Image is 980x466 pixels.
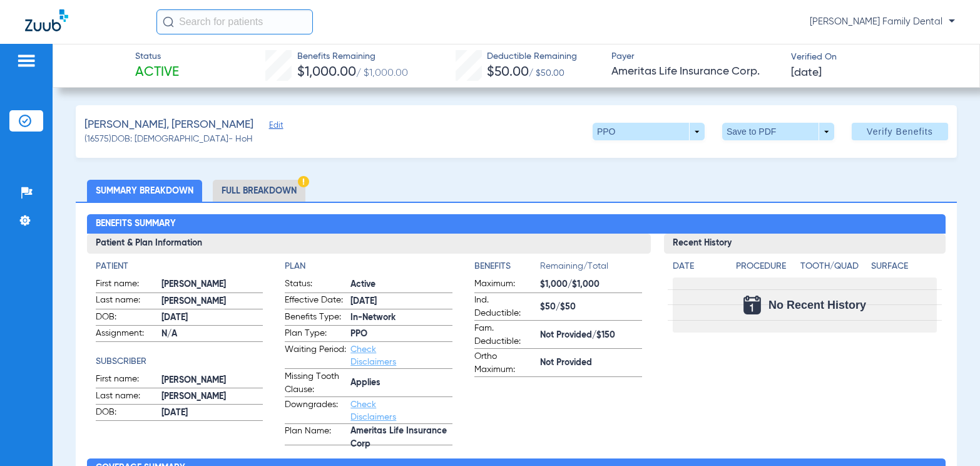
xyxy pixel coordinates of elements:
[285,260,452,273] h4: Plan
[84,133,253,146] span: (16575) DOB: [DEMOGRAPHIC_DATA] - HoH
[285,370,346,396] span: Missing Tooth Clause:
[487,50,577,63] span: Deductible Remaining
[161,295,263,308] span: [PERSON_NAME]
[350,345,396,366] a: Check Disclaimers
[800,260,867,277] app-breakdown-title: Tooth/Quad
[350,432,452,445] span: Ameritas Life Insurance Corp
[768,299,866,311] span: No Recent History
[87,234,651,254] h3: Patient & Plan Information
[350,400,396,422] a: Check Disclaimers
[163,16,174,28] img: Search Icon
[161,311,263,324] span: [DATE]
[350,376,452,390] span: Applies
[800,260,867,273] h4: Tooth/Quad
[96,390,157,405] span: Last name:
[96,373,157,388] span: First name:
[298,176,309,187] img: Hazard
[474,260,540,277] app-breakdown-title: Benefits
[84,117,253,133] span: [PERSON_NAME], [PERSON_NAME]
[474,322,536,348] span: Fam. Deductible:
[96,260,263,273] h4: Patient
[156,9,313,34] input: Search for patients
[96,355,263,368] h4: Subscriber
[161,406,263,420] span: [DATE]
[350,311,452,324] span: In-Network
[474,260,540,273] h4: Benefits
[285,343,346,368] span: Waiting Period:
[297,66,356,79] span: $1,000.00
[96,311,157,326] span: DOB:
[540,278,642,291] span: $1,000/$1,000
[736,260,796,273] h4: Procedure
[673,260,725,273] h4: Date
[161,328,263,341] span: N/A
[871,260,937,273] h4: Surface
[161,390,263,403] span: [PERSON_NAME]
[722,123,834,140] button: Save to PDF
[611,50,780,63] span: Payer
[540,301,642,314] span: $50/$50
[743,296,761,314] img: Calendar
[96,294,157,309] span: Last name:
[871,260,937,277] app-breakdown-title: Surface
[135,64,179,81] span: Active
[285,327,346,342] span: Plan Type:
[96,277,157,293] span: First name:
[213,180,305,202] li: Full Breakdown
[474,350,536,376] span: Ortho Maximum:
[593,123,705,140] button: PPO
[285,294,346,309] span: Effective Date:
[87,214,946,234] h2: Benefits Summary
[350,295,452,308] span: [DATE]
[529,69,564,78] span: / $50.00
[285,425,346,445] span: Plan Name:
[350,278,452,291] span: Active
[25,9,68,31] img: Zuub Logo
[285,311,346,326] span: Benefits Type:
[791,65,822,81] span: [DATE]
[297,50,408,63] span: Benefits Remaining
[736,260,796,277] app-breakdown-title: Procedure
[285,398,346,423] span: Downgrades:
[791,51,959,64] span: Verified On
[867,127,933,137] span: Verify Benefits
[356,68,408,78] span: / $1,000.00
[285,277,346,293] span: Status:
[673,260,725,277] app-breakdown-title: Date
[540,356,642,370] span: Not Provided
[96,406,157,421] span: DOB:
[87,180,202,202] li: Summary Breakdown
[269,121,280,133] span: Edit
[96,327,157,342] span: Assignment:
[350,328,452,341] span: PPO
[474,277,536,293] span: Maximum:
[852,123,948,140] button: Verify Benefits
[540,329,642,342] span: Not Provided/$150
[540,260,642,277] span: Remaining/Total
[161,278,263,291] span: [PERSON_NAME]
[161,374,263,387] span: [PERSON_NAME]
[611,64,780,80] span: Ameritas Life Insurance Corp.
[664,234,946,254] h3: Recent History
[135,50,179,63] span: Status
[487,66,529,79] span: $50.00
[16,53,36,68] img: hamburger-icon
[810,16,955,28] span: [PERSON_NAME] Family Dental
[917,406,980,466] iframe: Chat Widget
[474,294,536,320] span: Ind. Deductible:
